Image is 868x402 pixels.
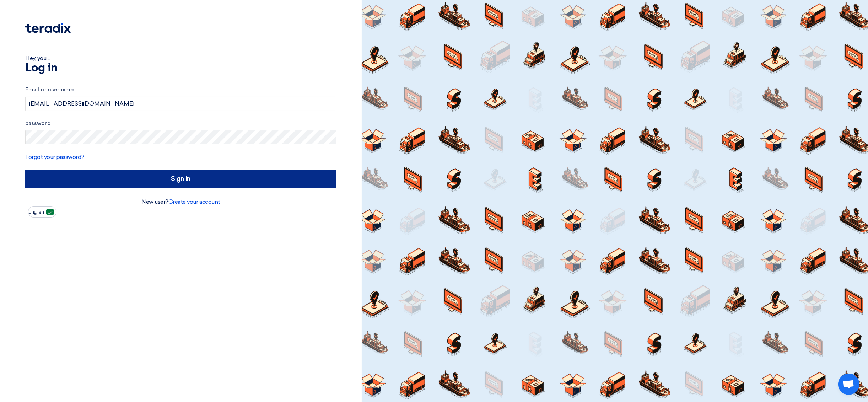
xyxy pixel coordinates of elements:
img: Teradix logo [25,23,71,33]
input: Enter your business email or username [25,97,336,111]
font: Log in [25,63,57,74]
font: Hey, you ... [25,55,50,61]
font: password [25,120,51,127]
font: New user? [141,198,168,205]
button: English [28,206,56,218]
div: Open chat [838,374,859,395]
a: Forgot your password? [25,154,85,160]
font: Email or username [25,86,74,93]
img: ar-AR.png [46,209,54,215]
font: English [28,209,44,215]
input: Sign in [25,170,336,188]
a: Create your account [168,198,220,205]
